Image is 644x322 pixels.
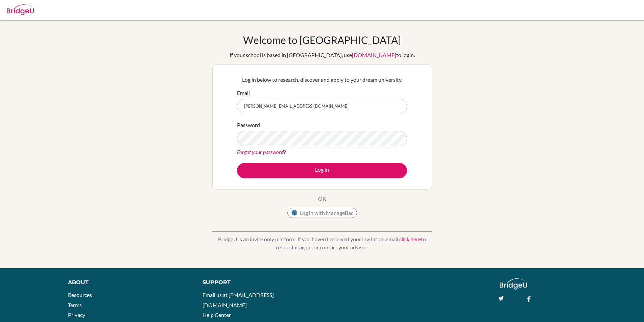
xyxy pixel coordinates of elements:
h1: Welcome to [GEOGRAPHIC_DATA] [243,34,401,46]
label: Email [237,89,250,97]
label: Password [237,121,260,129]
p: OR [318,195,326,203]
button: Log in [237,163,407,178]
div: About [68,278,187,287]
a: [DOMAIN_NAME] [352,52,396,58]
a: Resources [68,292,92,298]
img: logo_white@2x-f4f0deed5e89b7ecb1c2cc34c3e3d731f90f0f143d5ea2071677605dd97b5244.png [500,278,527,290]
p: Log in below to research, discover and apply to your dream university. [237,76,407,84]
a: Help Center [202,312,231,318]
div: Support [202,278,314,287]
p: BridgeU is an invite only platform. If you haven’t received your invitation email, to request it ... [212,235,432,251]
a: click here [399,236,421,242]
button: Log in with ManageBac [287,208,357,218]
a: Forgot your password? [237,149,286,155]
a: Privacy [68,312,85,318]
a: Terms [68,302,82,308]
a: Email us at [EMAIL_ADDRESS][DOMAIN_NAME] [202,292,274,308]
img: Bridge-U [7,4,34,15]
div: If your school is based in [GEOGRAPHIC_DATA], use to login. [230,51,415,59]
